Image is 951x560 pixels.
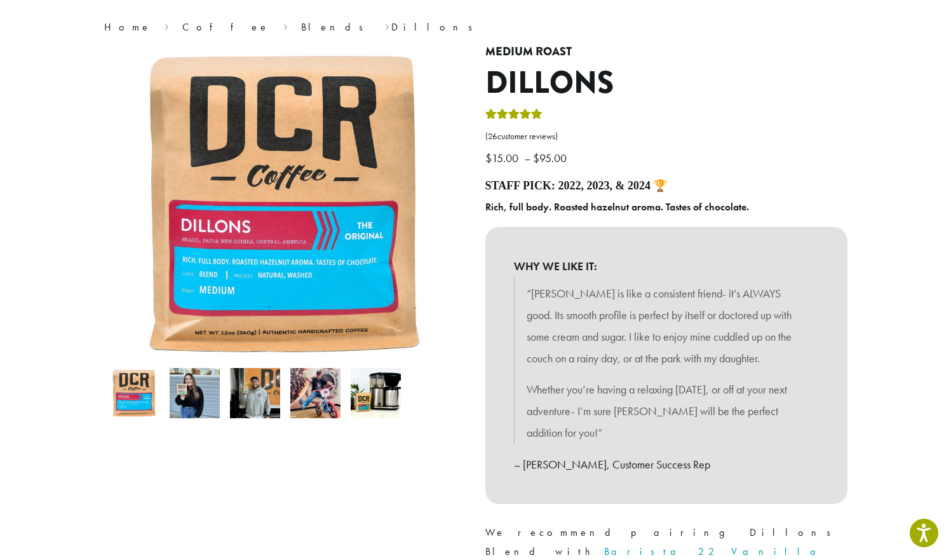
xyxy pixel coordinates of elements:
b: WHY WE LIKE IT: [514,256,819,277]
span: › [165,15,169,35]
span: $ [533,151,539,165]
bdi: 15.00 [485,151,522,165]
nav: Breadcrumb [104,20,847,35]
bdi: 95.00 [533,151,570,165]
h4: Medium Roast [485,45,847,59]
h1: Dillons [485,65,847,102]
p: – [PERSON_NAME], Customer Success Rep [514,454,819,475]
span: $ [485,151,492,165]
span: › [385,15,389,35]
a: Home [104,20,151,34]
img: Dillons - Image 2 [170,368,220,418]
span: – [524,151,530,165]
img: Dillons - Image 3 [230,368,280,418]
span: › [283,15,288,35]
a: Blends [301,20,372,34]
span: 26 [488,131,497,142]
img: Dillons [109,368,159,418]
a: Coffee [182,20,269,34]
b: Rich, full body. Roasted hazelnut aroma. Tastes of chocolate. [485,200,749,214]
img: Dillons - Image 5 [351,368,401,418]
a: (26customer reviews) [485,130,847,143]
p: “[PERSON_NAME] is like a consistent friend- it’s ALWAYS good. Its smooth profile is perfect by it... [527,283,806,369]
img: David Morris picks Dillons for 2021 [290,368,341,418]
div: Rated 5.00 out of 5 [485,107,543,126]
h4: Staff Pick: 2022, 2023, & 2024 🏆 [485,179,847,193]
p: Whether you’re having a relaxing [DATE], or off at your next adventure- I’m sure [PERSON_NAME] wi... [527,379,806,443]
